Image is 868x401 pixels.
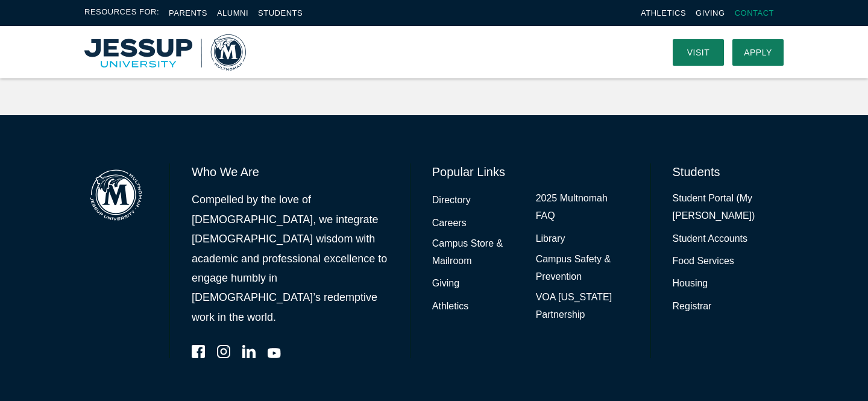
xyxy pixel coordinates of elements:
[673,190,784,225] a: Student Portal (My [PERSON_NAME])
[673,275,708,292] a: Housing
[432,215,467,232] a: Careers
[192,345,205,358] a: Facebook
[192,190,388,327] p: Compelled by the love of [DEMOGRAPHIC_DATA], we integrate [DEMOGRAPHIC_DATA] wisdom with academic...
[84,34,246,71] a: Home
[732,39,784,66] a: Apply
[268,345,281,358] a: YouTube
[432,298,468,315] a: Athletics
[641,8,686,17] a: Athletics
[536,230,565,248] a: Library
[432,192,471,209] a: Directory
[84,34,246,71] img: Multnomah University Logo
[536,190,629,225] a: 2025 Multnomah FAQ
[258,8,303,17] a: Students
[536,289,629,324] a: VOA [US_STATE] Partnership
[432,235,525,270] a: Campus Store & Mailroom
[242,345,256,358] a: LinkedIn
[673,230,748,248] a: Student Accounts
[432,275,459,292] a: Giving
[217,345,230,358] a: Instagram
[673,39,724,66] a: Visit
[673,163,784,180] h6: Students
[169,8,207,17] a: Parents
[673,253,734,270] a: Food Services
[536,251,629,286] a: Campus Safety & Prevention
[673,298,712,315] a: Registrar
[432,163,629,180] h6: Popular Links
[696,8,725,17] a: Giving
[84,6,159,20] span: Resources For:
[84,163,148,227] img: Multnomah Campus of Jessup University logo
[735,8,774,17] a: Contact
[192,163,388,180] h6: Who We Are
[217,8,248,17] a: Alumni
